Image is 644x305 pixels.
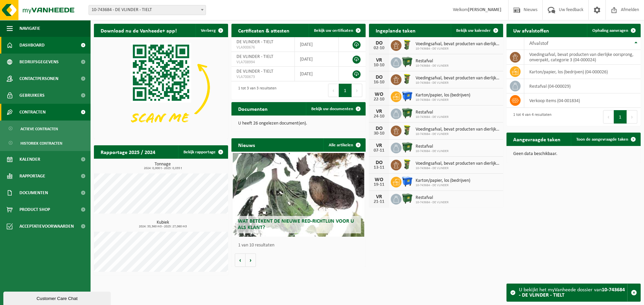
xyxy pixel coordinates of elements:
[352,84,362,97] button: Next
[372,148,386,153] div: 07-11
[372,75,386,80] div: DO
[236,69,273,74] span: DE VLINDER - TIELT
[372,58,386,63] div: VR
[3,290,112,305] iframe: chat widget
[94,24,183,37] h2: Download nu de Vanheede+ app!
[372,177,386,182] div: WO
[401,142,413,153] img: WB-1100-HPE-GN-01
[529,41,548,46] span: Afvalstof
[372,63,386,68] div: 10-10
[94,37,228,138] img: Download de VHEPlus App
[323,138,365,152] a: Alle artikelen
[416,76,500,81] span: Voedingsafval, bevat producten van dierlijke oorsprong, onverpakt, categorie 3
[451,24,502,37] a: Bekijk uw kalender
[19,54,59,70] span: Bedrijfsgegevens
[236,60,289,65] span: VLA708994
[19,184,48,201] span: Documenten
[201,28,216,33] span: Verberg
[19,168,45,184] span: Rapportage
[416,166,500,170] span: 10-743684 - DE VLINDER
[233,153,364,237] a: Wat betekent de nieuwe RED-richtlijn voor u als klant?
[236,45,289,50] span: VLA900676
[614,110,627,124] button: 1
[372,80,386,85] div: 16-10
[309,24,365,37] a: Bekijk uw certificaten
[196,24,227,37] button: Verberg
[246,253,256,267] button: Volgende
[372,200,386,204] div: 21-11
[506,24,556,37] h2: Uw afvalstoffen
[401,125,413,136] img: WB-0060-HPE-GN-50
[416,93,470,98] span: Karton/papier, los (bedrijven)
[372,109,386,114] div: VR
[416,132,500,136] span: 10-743684 - DE VLINDER
[519,287,625,298] strong: 10-743684 - DE VLINDER - TIELT
[401,39,413,51] img: WB-0060-HPE-GN-50
[2,137,89,149] a: Historiek contracten
[372,194,386,200] div: VR
[416,110,448,115] span: Restafval
[97,225,228,228] span: 2024: 33,360 m3 - 2025: 27,060 m3
[97,167,228,170] span: 2024: 0,000 t - 2025: 0,035 t
[571,133,640,146] a: Toon de aangevraagde taken
[401,90,413,102] img: WB-1100-HPE-BE-01
[231,24,296,37] h2: Certificaten & attesten
[235,253,246,267] button: Vorige
[506,133,567,146] h2: Aangevraagde taken
[416,64,448,68] span: 10-743684 - DE VLINDER
[519,284,627,301] div: U bekijkt het myVanheede dossier van
[587,24,640,37] a: Ophaling aanvragen
[576,137,628,142] span: Toon de aangevraagde taken
[510,109,551,124] div: 1 tot 4 van 4 resultaten
[401,73,413,85] img: WB-0060-HPE-GN-50
[416,149,448,153] span: 10-743684 - DE VLINDER
[416,178,470,183] span: Karton/papier, los (bedrijven)
[416,42,500,47] span: Voedingsafval, bevat producten van dierlijke oorsprong, onverpakt, categorie 3
[401,193,413,204] img: WB-1100-HPE-GN-01
[311,107,353,111] span: Bekijk uw documenten
[416,98,470,102] span: 10-743684 - DE VLINDER
[19,104,46,121] span: Contracten
[513,152,634,156] p: Geen data beschikbaar.
[524,65,641,79] td: karton/papier, los (bedrijven) (04-000026)
[19,201,50,218] span: Product Shop
[524,79,641,93] td: restafval (04-000029)
[306,102,365,116] a: Bekijk uw documenten
[416,127,500,132] span: Voedingsafval, bevat producten van dierlijke oorsprong, onverpakt, categorie 3
[401,159,413,170] img: WB-0060-HPE-GN-50
[19,151,40,168] span: Kalender
[231,138,262,151] h2: Nieuws
[97,220,228,228] h3: Kubiek
[468,7,501,12] strong: [PERSON_NAME]
[416,81,500,85] span: 10-743684 - DE VLINDER
[372,41,386,46] div: DO
[19,20,40,37] span: Navigatie
[372,46,386,51] div: 02-10
[416,59,448,64] span: Restafval
[19,70,58,87] span: Contactpersonen
[19,37,45,54] span: Dashboard
[416,183,470,187] span: 10-743684 - DE VLINDER
[97,162,228,170] h3: Tonnage
[416,115,448,119] span: 10-743684 - DE VLINDER
[603,110,614,124] button: Previous
[94,145,162,158] h2: Rapportage 2025 / 2024
[339,84,352,97] button: 1
[372,92,386,97] div: WO
[456,28,491,33] span: Bekijk uw kalender
[236,54,273,59] span: DE VLINDER - TIELT
[19,218,74,235] span: Acceptatievoorwaarden
[401,56,413,68] img: WB-1100-HPE-GN-01
[238,243,362,248] p: 1 van 10 resultaten
[295,52,339,67] td: [DATE]
[416,47,500,51] span: 10-743684 - DE VLINDER
[369,24,422,37] h2: Ingeplande taken
[236,40,273,45] span: DE VLINDER - TIELT
[238,121,359,126] p: U heeft 26 ongelezen document(en).
[295,67,339,81] td: [DATE]
[416,161,500,166] span: Voedingsafval, bevat producten van dierlijke oorsprong, onverpakt, categorie 3
[524,93,641,108] td: verkoop items (04-001834)
[20,123,58,135] span: Actieve contracten
[314,28,353,33] span: Bekijk uw certificaten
